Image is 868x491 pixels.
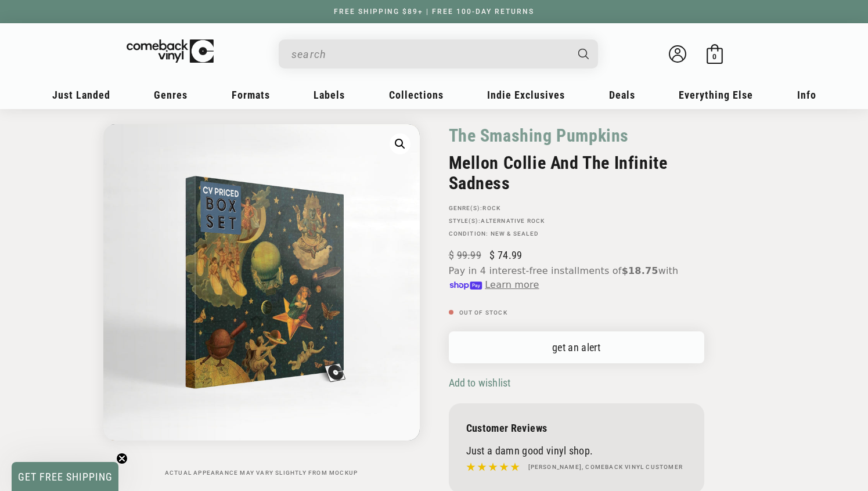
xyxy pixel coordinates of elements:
span: Collections [389,89,444,101]
span: Everything Else [679,89,753,101]
a: FREE SHIPPING $89+ | FREE 100-DAY RETURNS [322,8,546,16]
span: Just Landed [52,89,110,101]
span: $ [449,249,454,261]
p: Just a damn good vinyl shop. [466,445,687,457]
button: Close teaser [116,453,128,464]
p: Condition: New & Sealed [449,230,704,237]
div: Search [279,39,598,68]
span: $ [489,249,495,261]
span: Info [797,89,816,101]
span: Deals [609,89,635,101]
a: Rock [482,205,500,211]
span: 0 [712,52,716,61]
h4: [PERSON_NAME], Comeback Vinyl customer [528,463,683,472]
a: Alternative Rock [481,218,545,224]
p: Customer Reviews [466,422,687,434]
span: GET FREE SHIPPING [18,471,113,483]
div: GET FREE SHIPPINGClose teaser [12,462,118,491]
media-gallery: Gallery Viewer [103,124,420,476]
a: get an alert [449,331,704,363]
button: Search [568,39,599,68]
span: Formats [232,89,270,101]
input: When autocomplete results are available use up and down arrows to review and enter to select [291,42,567,66]
p: GENRE(S): [449,205,704,212]
span: Labels [314,89,345,101]
p: Out of stock [449,309,704,316]
span: Genres [154,89,188,101]
h2: Mellon Collie And The Infinite Sadness [449,153,704,193]
span: 74.99 [489,249,522,261]
button: Add to wishlist [449,376,514,389]
p: Actual appearance may vary slightly from mockup [103,470,420,476]
img: star5.svg [466,460,520,475]
a: The Smashing Pumpkins [449,124,629,147]
p: STYLE(S): [449,218,704,225]
s: 99.99 [449,249,481,261]
span: Add to wishlist [449,377,511,389]
span: Indie Exclusives [487,89,565,101]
